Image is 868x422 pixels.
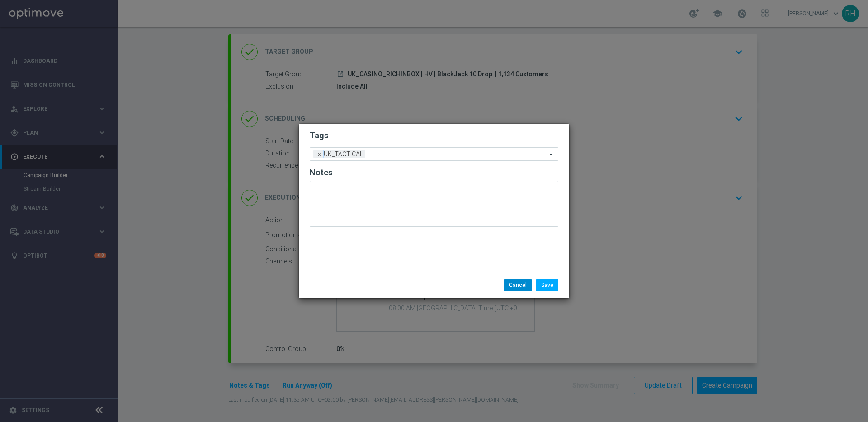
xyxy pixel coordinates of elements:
span: UK_TACTICAL [321,150,365,158]
h2: Tags [310,130,558,141]
ng-select: UK_TACTICAL [310,147,558,161]
button: Cancel [504,279,532,291]
h2: Notes [310,167,558,178]
span: × [316,150,324,158]
button: Save [536,279,558,291]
